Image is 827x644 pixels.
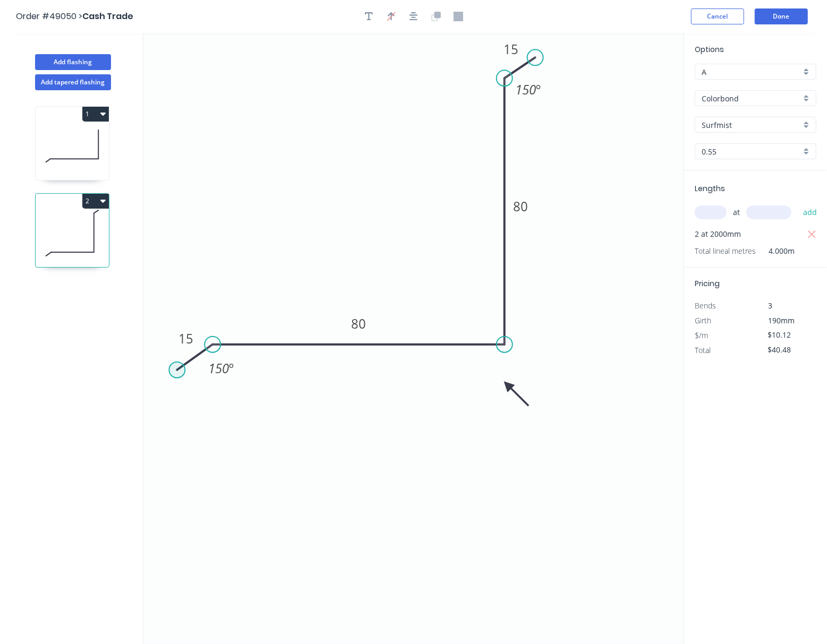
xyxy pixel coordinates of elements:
span: $/m [695,330,708,340]
button: Cancel [691,8,744,24]
span: 2 at 2000mm [695,227,741,242]
button: add [798,203,823,221]
input: Material [702,93,801,104]
span: Bends [695,300,716,311]
svg: 0 [143,33,684,644]
tspan: º [229,359,234,377]
button: 1 [82,107,109,122]
button: Add tapered flashing [35,74,111,90]
span: Order #49050 > [16,10,82,22]
tspan: 80 [351,315,366,332]
tspan: 15 [178,330,193,347]
span: Girth [695,315,711,325]
span: Options [695,44,724,55]
span: Total [695,345,711,355]
span: Cash Trade [82,10,133,22]
input: Price level [702,66,801,78]
span: 3 [769,300,773,311]
span: Total lineal metres [695,244,756,259]
span: 190mm [769,315,795,325]
span: Lengths [695,183,725,194]
span: at [733,205,740,220]
button: Done [755,8,808,24]
tspan: 150 [515,81,536,98]
tspan: 80 [513,198,528,215]
button: Add flashing [35,54,111,70]
input: Colour [702,119,801,131]
tspan: 150 [208,359,229,377]
tspan: º [536,81,541,98]
button: 2 [82,194,109,209]
tspan: 15 [504,40,518,58]
span: 4.000m [756,244,795,259]
input: Thickness [702,146,801,157]
span: Pricing [695,278,720,289]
